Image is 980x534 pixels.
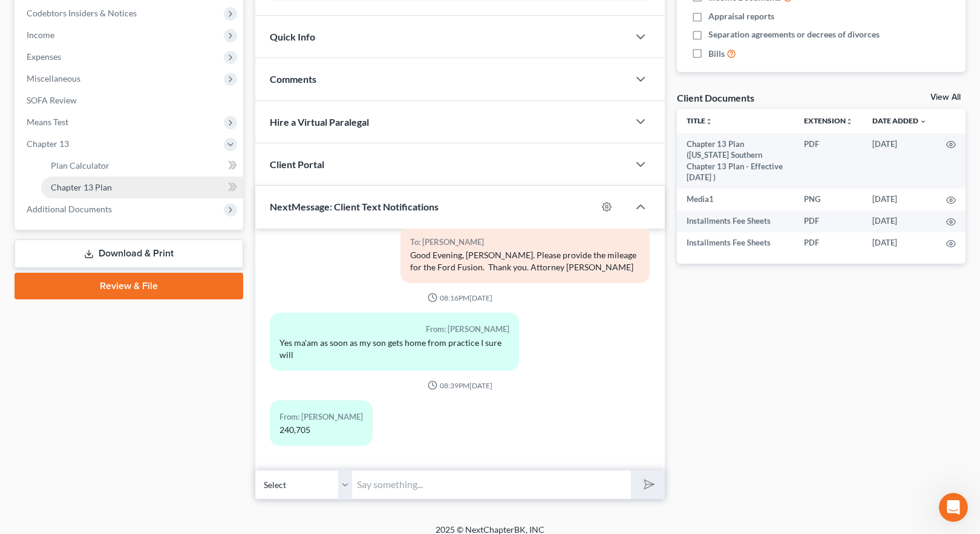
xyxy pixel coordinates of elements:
div: [PERSON_NAME] • 4h ago [19,224,114,232]
span: Comments [270,73,316,85]
td: PDF [794,232,863,254]
span: Chapter 13 [27,138,69,149]
button: Send a message… [207,391,227,411]
i: unfold_more [705,118,713,125]
button: Start recording [77,396,87,406]
td: [DATE] [863,232,936,254]
span: Plan Calculator [51,160,109,171]
button: Home [189,5,212,28]
td: PNG [794,189,863,210]
a: Extensionunfold_more [804,116,853,125]
td: [DATE] [863,210,936,232]
span: Additional Documents [27,204,112,214]
a: Review & File [15,273,243,299]
div: 08:39PM[DATE] [270,380,650,391]
h1: [PERSON_NAME] [59,6,137,15]
input: Say something... [352,470,631,500]
span: Income [27,30,54,40]
a: Titleunfold_more [687,116,713,125]
div: 🚨ATTN: [GEOGRAPHIC_DATA] of [US_STATE]The court has added a new Credit Counseling Field that we n... [10,95,198,222]
div: 08:16PM[DATE] [270,293,650,303]
span: SOFA Review [27,95,77,105]
a: SOFA Review [17,90,243,111]
button: Emoji picker [19,396,28,406]
span: Bills [708,48,725,60]
td: [DATE] [863,189,936,210]
td: Chapter 13 Plan ([US_STATE] Southern Chapter 13 Plan - Effective [DATE] ) [677,133,795,189]
td: Installments Fee Sheets [677,232,795,254]
div: Katie says… [10,95,232,249]
i: unfold_more [846,118,853,125]
b: 🚨ATTN: [GEOGRAPHIC_DATA] of [US_STATE] [19,103,172,125]
div: Yes ma'am as soon as my son gets home from practice I sure will [279,337,509,361]
button: Gif picker [38,396,48,406]
div: The court has added a new Credit Counseling Field that we need to update upon filing. Please remo... [19,132,189,215]
img: Profile image for Katie [34,7,54,26]
a: Date Added expand_more [872,116,927,125]
a: Plan Calculator [41,155,243,177]
span: Separation agreements or decrees of divorces [708,28,880,41]
p: Active 6h ago [59,15,113,27]
a: View All [930,93,961,102]
i: expand_more [920,118,927,125]
span: NextMessage: Client Text Notifications [270,201,439,212]
div: Client Documents [677,91,754,104]
div: Good Evening, [PERSON_NAME]. Please provide the mileage for the Ford Fusion. Thank you. Attorney ... [410,249,640,273]
button: go back [8,5,31,28]
span: Expenses [27,51,61,62]
td: PDF [794,133,863,189]
td: Media1 [677,189,795,210]
div: From: [PERSON_NAME] [279,410,363,424]
textarea: Message… [10,371,232,391]
span: Chapter 13 Plan [51,182,112,192]
span: Hire a Virtual Paralegal [270,116,369,128]
a: Download & Print [15,239,243,268]
span: Client Portal [270,158,324,170]
td: Installments Fee Sheets [677,210,795,232]
div: To: [PERSON_NAME] [410,235,640,249]
span: Quick Info [270,31,315,42]
span: Codebtors Insiders & Notices [27,8,137,18]
div: From: [PERSON_NAME] [279,322,509,336]
td: [DATE] [863,133,936,189]
div: Close [212,5,234,27]
span: Means Test [27,117,68,127]
div: 240,705 [279,424,363,436]
button: Upload attachment [57,396,67,406]
iframe: Intercom live chat [939,493,968,522]
a: Chapter 13 Plan [41,177,243,198]
span: Miscellaneous [27,73,80,83]
span: Appraisal reports [708,10,774,22]
td: PDF [794,210,863,232]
